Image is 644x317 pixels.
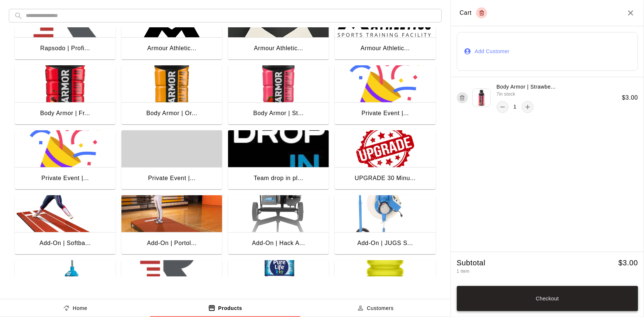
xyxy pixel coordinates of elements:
[148,173,196,183] div: Private Event |...
[121,130,222,191] button: Private Event |...
[335,65,435,102] img: Private Event | Remaining Balance
[15,65,116,102] img: Body Armor | Fruit Punch | 20oz
[228,195,329,256] button: Add-On | Hack Attack Jr. Baseball Pitching MachineAdd-On | Hack A...
[497,91,516,98] span: 7 in stock
[121,65,222,102] img: Body Armor | Orange Mango | 20oz
[121,195,222,232] img: Add-On | Portolite Pitching Mound
[121,260,222,297] img: Add-On | Rapsodo Session
[228,0,329,61] button: Armour Athletics Decal | White Armour Athletic...
[218,304,242,312] p: Products
[335,0,435,61] button: Armour Athletics Decal | FullArmour Athletic...
[15,65,116,126] button: Body Armor | Fruit Punch | 20ozBody Armor | Fr...
[619,258,638,268] h5: $ 3.00
[335,260,435,297] img: Gatorade | Lemon Lime | 20oz
[228,65,329,102] img: Body Armor | Strawberry Banana | 20oz
[228,195,329,232] img: Add-On | Hack Attack Jr. Baseball Pitching Machine
[335,65,435,126] button: Private Event | Remaining BalancePrivate Event |...
[15,195,116,232] img: Add-On | Softball Pitching Mat
[362,108,409,118] div: Private Event |...
[335,195,435,232] img: Add-On | JUGS Softball Super Changeup Pitching Machine
[228,260,329,297] img: Bottled Water | 16.9oz
[254,108,304,118] div: Body Armor | St...
[147,44,196,53] div: Armour Athletic...
[626,8,635,17] button: Close
[457,286,638,311] button: Checkout
[41,173,89,183] div: Private Event |...
[252,238,305,248] div: Add-On | Hack A...
[228,130,329,167] img: Team drop in player fee
[358,238,413,248] div: Add-On | JUGS S...
[15,130,116,191] button: Private Event | DepositPrivate Event |...
[121,195,222,256] button: Add-On | Portolite Pitching MoundAdd-On | Portol...
[335,130,435,167] img: UPGRADE 30 Minute > > Hour
[361,44,410,53] div: Armour Athletic...
[457,258,486,268] h5: Subtotal
[622,93,638,103] h6: $ 3.00
[228,130,329,191] button: Team drop in player feeTeam drop in pl...
[335,195,435,256] button: Add-On | JUGS Softball Super Changeup Pitching MachineAdd-On | JUGS S...
[457,32,638,71] button: Add Customer
[514,103,517,111] p: 1
[335,130,435,191] button: UPGRADE 30 Minute > > HourUPGRADE 30 Minu...
[146,108,197,118] div: Body Armor | Or...
[497,83,556,91] p: Body Armor | Strawbe...
[476,7,487,18] button: Empty cart
[15,195,116,256] button: Add-On | Softball Pitching MatAdd-On | Softba...
[15,0,116,61] button: Rapsodo | Profile (one-time)Rapsodo | Profi...
[254,173,303,183] div: Team drop in pl...
[472,89,491,107] img: product 1393
[15,130,116,167] img: Private Event | Deposit
[457,269,470,274] span: 1 item
[497,101,509,113] button: remove
[254,44,303,53] div: Armour Athletic...
[355,173,416,183] div: UPGRADE 30 Minu...
[73,304,87,312] p: Home
[40,108,90,118] div: Body Armor | Fr...
[40,44,90,53] div: Rapsodo | Profi...
[522,101,534,113] button: add
[228,65,329,126] button: Body Armor | Strawberry Banana | 20ozBody Armor | St...
[367,304,394,312] p: Customers
[39,238,91,248] div: Add-On | Softba...
[121,0,222,61] button: Armour Athletics Decal | BlackArmour Athletic...
[121,65,222,126] button: Body Armor | Orange Mango | 20ozBody Armor | Or...
[15,260,116,297] img: Addo-On | JUGS BP1 (Baseball and Softball)
[147,238,197,248] div: Add-On | Portol...
[460,7,488,18] div: Cart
